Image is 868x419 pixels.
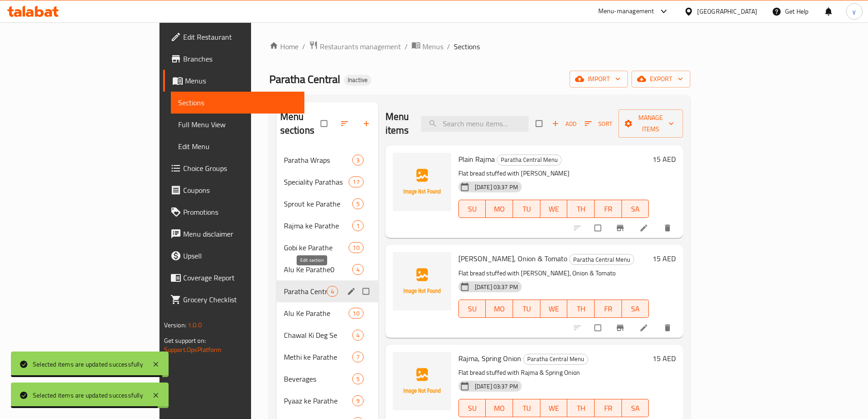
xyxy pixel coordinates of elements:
[178,97,297,108] span: Sections
[598,202,618,216] span: FR
[579,117,618,131] span: Sort items
[422,41,443,52] span: Menus
[349,176,363,187] div: items
[344,76,371,84] span: Inactive
[458,152,495,166] span: Plain Rajma
[349,178,363,186] span: 17
[178,141,297,152] span: Edit Menu
[284,286,327,297] span: Paratha Central Menu
[183,272,297,283] span: Coverage Report
[577,73,621,85] span: import
[517,402,537,415] span: TU
[353,156,363,165] span: 3
[284,220,352,231] span: Rajma ke Parathe
[610,218,632,238] button: Branch-specific-item
[163,26,304,48] a: Edit Restaurant
[164,344,222,356] a: Support.OpsPlatform
[544,202,564,216] span: WE
[185,75,297,86] span: Menus
[349,242,363,253] div: items
[622,399,649,417] button: SA
[595,200,622,218] button: FR
[284,308,349,319] span: Alu Ke Parathe
[657,318,679,338] button: delete
[269,41,691,52] nav: breadcrumb
[352,395,364,406] div: items
[352,352,364,362] div: items
[163,201,304,223] a: Promotions
[284,264,352,275] span: Alu Ke Parathe0
[163,70,304,92] a: Menus
[540,200,568,218] button: WE
[284,352,352,362] span: Methi ke Parathe
[486,200,513,218] button: MO
[164,335,206,347] span: Get support on:
[353,353,363,362] span: 7
[188,319,202,331] span: 1.0.0
[277,302,378,324] div: Alu Ke Parathe10
[349,243,363,252] span: 10
[471,382,522,391] span: [DATE] 03:37 PM
[569,254,634,265] div: Paratha Central Menu
[163,179,304,201] a: Coupons
[589,319,608,336] span: Select to update
[405,41,408,52] li: /
[530,115,550,132] span: Select section
[353,222,363,230] span: 1
[164,319,186,331] span: Version:
[352,198,364,209] div: items
[513,300,540,318] button: TU
[327,287,338,296] span: 4
[183,53,297,64] span: Branches
[462,202,483,216] span: SU
[352,330,364,341] div: items
[421,116,529,132] input: search
[284,176,349,187] span: Speciality Parathas
[632,71,690,88] button: export
[540,300,568,318] button: WE
[284,330,352,341] span: Chawal Ki Deg Se
[458,300,486,318] button: SU
[320,41,401,52] span: Restaurants management
[353,331,363,340] span: 4
[582,117,615,131] button: Sort
[277,368,378,390] div: Beverages5
[567,300,595,318] button: TH
[517,302,537,316] span: TU
[622,200,649,218] button: SA
[458,399,486,417] button: SU
[284,198,352,209] span: Sprout ke Parathe
[277,390,378,412] div: Pyaaz ke Parathe9
[471,283,522,291] span: [DATE] 03:37 PM
[458,352,521,365] span: Rajma, Spring Onion
[345,285,359,297] button: edit
[652,352,676,365] h6: 15 AED
[163,289,304,310] a: Grocery Checklist
[540,399,568,417] button: WE
[171,92,304,114] a: Sections
[163,157,304,179] a: Choice Groups
[352,264,364,275] div: items
[171,114,304,135] a: Full Menu View
[657,218,679,238] button: delete
[458,367,649,378] p: Flat bread stuffed with Rajma & Spring Onion
[458,252,567,265] span: [PERSON_NAME], Onion & Tomato
[458,200,486,218] button: SU
[33,390,143,400] div: Selected items are updated successfully
[385,110,411,137] h2: Menu items
[458,168,649,179] p: Flat bread stuffed with [PERSON_NAME]
[183,185,297,196] span: Coupons
[517,202,537,216] span: TU
[610,318,632,338] button: Branch-specific-item
[284,395,352,406] span: Pyaaz ke Parathe
[497,155,561,165] span: Paratha Central Menu
[33,359,143,369] div: Selected items are updated successfully
[462,402,483,415] span: SU
[284,242,349,253] div: Gobi ke Parathe
[309,41,401,52] a: Restaurants management
[277,324,378,346] div: Chawal Ki Deg Se4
